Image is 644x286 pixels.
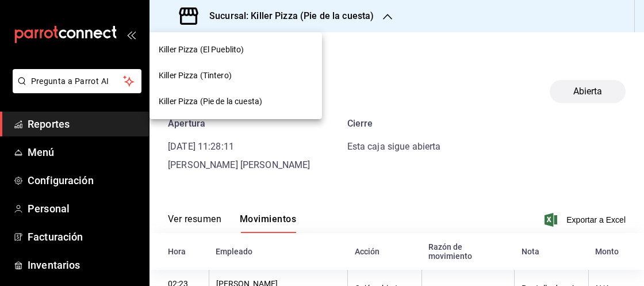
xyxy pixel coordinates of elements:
[149,37,322,63] div: Killer Pizza (El Pueblito)
[159,70,232,82] span: Killer Pizza (Tintero)
[149,63,322,89] div: Killer Pizza (Tintero)
[159,96,262,108] span: Killer Pizza (Pie de la cuesta)
[149,89,322,115] div: Killer Pizza (Pie de la cuesta)
[159,44,244,56] span: Killer Pizza (El Pueblito)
